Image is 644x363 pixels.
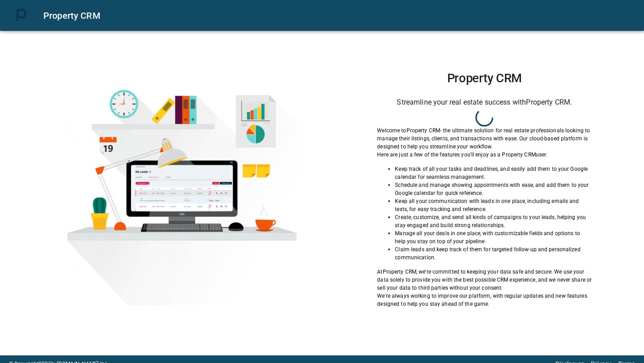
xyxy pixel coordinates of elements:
p: We're always working to improve our platform, with regular updates and new features designed to h... [377,292,592,308]
p: Create, customize, and send all kinds of campaigns to your leads, helping you stay engaged and bu... [395,213,592,229]
p: Here are just a few of the features you'll enjoy as a Property CRM user: [377,151,592,159]
p: Schedule and manage showing appointments with ease, and add them to your Google calendar for quic... [395,181,592,197]
h6: Streamline your real estate success with Property CRM . [377,96,592,109]
div: Property CRM [43,8,633,23]
p: Manage all your deals in one place, with customizable fields and options to help you stay on top ... [395,229,592,245]
p: At Property CRM , we're committed to keeping your data safe and secure. We use your data solely t... [377,268,592,292]
p: Welcome to Property CRM - the ultimate solution for real estate professionals looking to manage t... [377,127,592,151]
p: Keep track of all your tasks and deadlines, and easily add them to your Google calendar for seaml... [395,165,592,181]
p: Claim leads and keep track of them for targeted follow-up and personalized communication. [395,245,592,262]
p: Keep all your communication with leads in one place, including emails and texts, for easy trackin... [395,197,592,213]
h1: Property CRM [377,71,592,85]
